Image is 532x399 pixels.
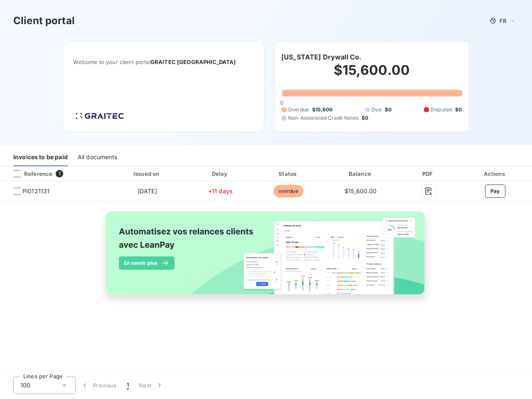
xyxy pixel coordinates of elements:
span: $0 [455,106,462,113]
span: Due [372,106,381,113]
h6: [US_STATE] Drywall Co. [281,52,361,62]
span: $15,600.00 [345,187,377,195]
span: Overdue [288,106,309,113]
span: +11 days [208,187,233,195]
span: PI0121131 [22,187,49,195]
button: Pay [485,185,505,198]
span: $0 [362,114,368,122]
span: overdue [273,185,303,197]
div: Reference [7,170,52,177]
span: 0 [280,99,283,106]
span: [DATE] [138,187,157,195]
div: PDF [400,170,457,178]
div: Actions [460,170,530,178]
h2: $15,600.00 [281,62,462,87]
span: Non-Associated Credit Notes [288,114,358,122]
span: FR [500,17,506,24]
span: $15,600 [312,106,332,113]
span: 1 [127,381,129,389]
span: $0 [385,106,392,113]
button: Next [134,377,169,394]
span: GRAITEC [GEOGRAPHIC_DATA] [150,59,236,65]
div: Issued on [109,170,185,178]
h3: Client portal [13,13,75,28]
div: Invoices to be paid [13,149,68,166]
div: Delay [189,170,252,178]
span: Disputed [431,106,452,113]
div: Balance [325,170,397,178]
div: All documents [78,149,117,166]
img: Company logo [73,110,126,122]
button: Previous [76,377,122,394]
span: Welcome to your client portal [73,59,254,65]
div: Status [255,170,321,178]
button: 1 [122,377,134,394]
span: 1 [56,170,63,177]
span: 100 [20,381,30,389]
img: banner [98,207,434,309]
